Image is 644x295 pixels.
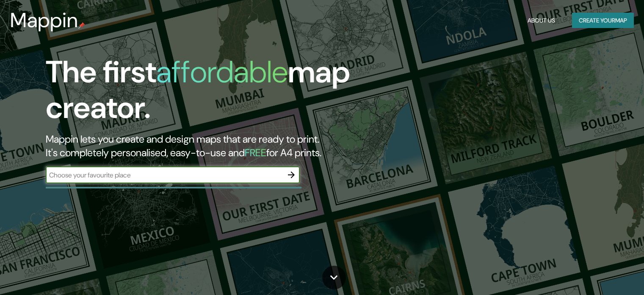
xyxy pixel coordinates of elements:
h1: The first map creator. [46,54,368,132]
h3: Mappin [10,8,78,32]
h2: Mappin lets you create and design maps that are ready to print. It's completely personalised, eas... [46,132,368,160]
button: About Us [524,13,558,28]
button: Create yourmap [572,13,634,28]
h5: FREE [245,146,266,159]
h1: affordable [156,52,288,92]
img: mappin-pin [78,22,85,29]
input: Choose your favourite place [46,170,283,180]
